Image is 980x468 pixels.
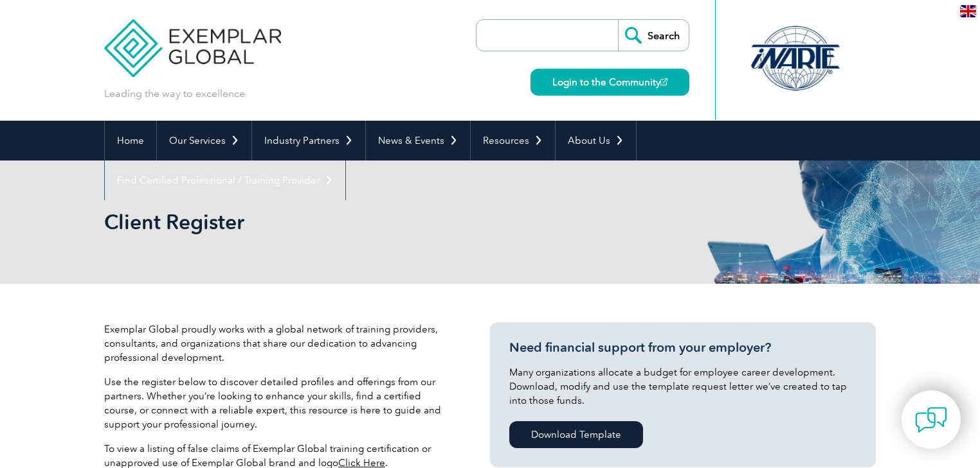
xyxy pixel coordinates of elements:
[556,121,636,160] a: About Us
[157,121,251,160] a: Our Services
[660,78,667,85] img: open_square.png
[471,121,555,160] a: Resources
[252,121,365,160] a: Industry Partners
[509,340,857,356] h3: Need financial support from your employer?
[509,365,857,408] p: Many organizations allocate a budget for employee career development. Download, modify and use th...
[960,5,976,17] img: en
[531,69,689,96] a: Login to the Community
[915,404,947,436] img: contact-chat.png
[105,160,345,200] a: Find Certified Professional / Training Provider
[366,121,470,160] a: News & Events
[104,212,644,232] h2: Client Register
[104,87,245,101] p: Leading the way to excellence
[618,20,689,51] input: Search
[104,322,451,365] p: Exemplar Global proudly works with a global network of training providers, consultants, and organ...
[509,421,643,448] a: Download Template
[104,375,451,431] p: Use the register below to discover detailed profiles and offerings from our partners. Whether you...
[105,121,156,160] a: Home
